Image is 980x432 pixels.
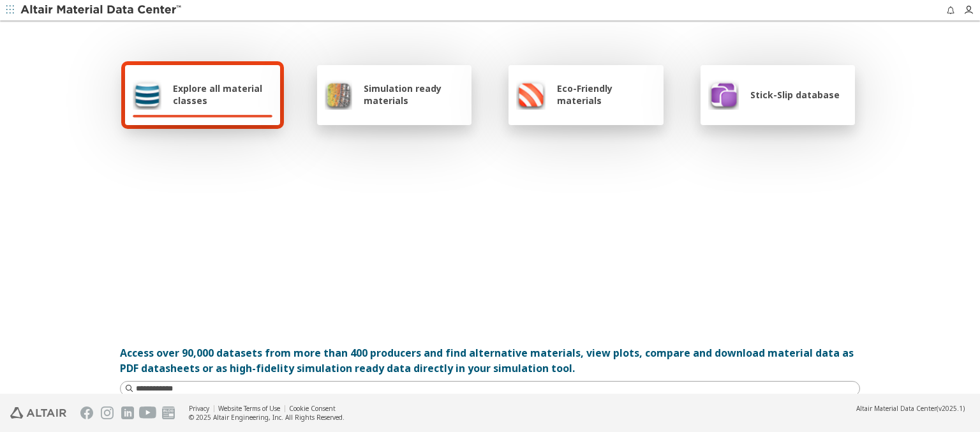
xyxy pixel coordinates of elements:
[189,413,345,422] div: © 2025 Altair Engineering, Inc. All Rights Reserved.
[325,79,352,110] img: Simulation ready materials
[364,82,464,107] span: Simulation ready materials
[750,89,840,101] span: Stick-Slip database
[218,404,280,413] a: Website Terms of Use
[856,404,965,413] div: (v2025.1)
[133,79,161,110] img: Explore all material classes
[557,82,655,107] span: Eco-Friendly materials
[189,404,209,413] a: Privacy
[10,407,66,419] img: Altair Engineering
[120,345,860,376] div: Access over 90,000 datasets from more than 400 producers and find alternative materials, view plo...
[173,82,272,107] span: Explore all material classes
[289,404,336,413] a: Cookie Consent
[708,79,739,110] img: Stick-Slip database
[856,404,937,413] span: Altair Material Data Center
[516,79,546,110] img: Eco-Friendly materials
[20,4,183,17] img: Altair Material Data Center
